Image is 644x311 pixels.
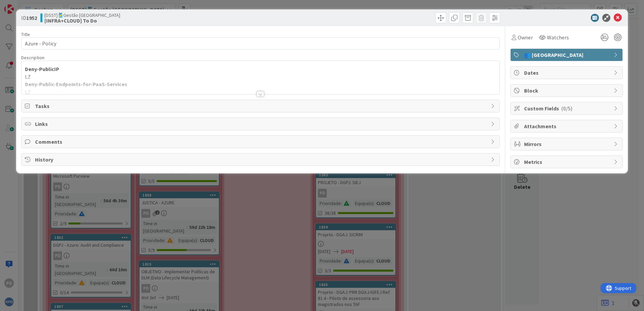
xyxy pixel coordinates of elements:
b: [INFRA+CLOUD] To Do [44,18,120,23]
span: Support [14,1,31,9]
span: Tasks [35,102,487,110]
b: 1952 [26,14,37,21]
span: Watchers [547,33,569,41]
span: History [35,155,487,164]
strong: Deny-PublicIP [25,66,59,72]
span: [DSST]🎽Gestão [GEOGRAPHIC_DATA] [44,12,120,18]
span: Custom Fields [524,104,610,112]
span: Links [35,120,487,128]
span: ( 0/5 ) [561,105,572,112]
p: LZ [25,73,496,81]
span: Metrics [524,158,610,166]
span: Dates [524,69,610,77]
span: 👥 [GEOGRAPHIC_DATA] [524,51,610,59]
span: Owner [518,33,533,41]
span: ID [21,14,37,22]
span: Mirrors [524,140,610,148]
span: Comments [35,138,487,146]
input: type card name here... [21,37,500,49]
span: Block [524,87,610,95]
span: Description [21,55,44,61]
span: Attachments [524,122,610,130]
label: Title [21,31,30,37]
